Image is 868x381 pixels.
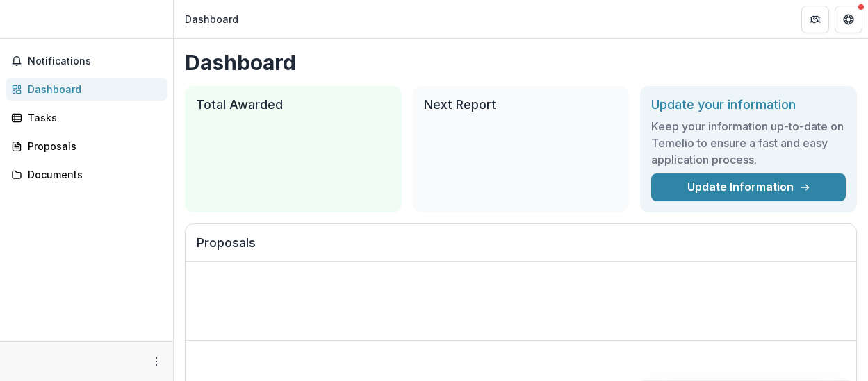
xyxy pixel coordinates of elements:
[28,110,156,125] div: Tasks
[28,56,162,67] span: Notifications
[28,82,156,96] div: Dashboard
[6,78,167,101] a: Dashboard
[651,97,846,112] h2: Update your information
[801,6,829,33] button: Partners
[6,50,167,72] button: Notifications
[651,118,846,168] h3: Keep your information up-to-date on Temelio to ensure a fast and easy application process.
[28,139,156,153] div: Proposals
[197,235,845,262] h2: Proposals
[28,167,156,182] div: Documents
[179,9,244,29] nav: breadcrumb
[651,173,846,201] a: Update Information
[185,50,857,75] h1: Dashboard
[835,6,862,33] button: Get Help
[185,12,238,26] div: Dashboard
[424,97,619,112] h2: Next Report
[6,163,167,186] a: Documents
[196,97,391,112] h2: Total Awarded
[6,135,167,158] a: Proposals
[6,106,167,129] a: Tasks
[148,353,165,370] button: More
